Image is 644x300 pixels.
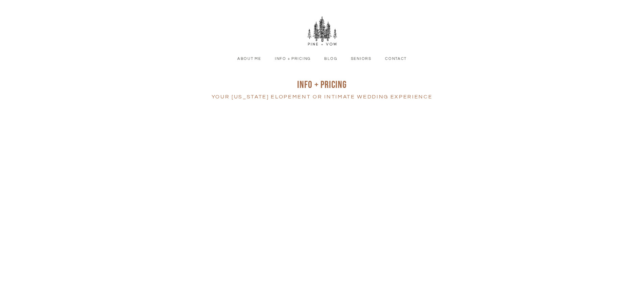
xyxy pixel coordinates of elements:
h4: your [US_STATE] Elopement or intimate wedding experience [124,92,520,101]
a: About Me [232,56,266,62]
a: Seniors [345,56,376,62]
a: Blog [319,56,342,62]
img: Pine + Vow [307,16,337,47]
a: Contact [380,56,412,62]
a: Info + Pricing [270,56,316,62]
span: INFO + pRICING [297,79,347,91]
